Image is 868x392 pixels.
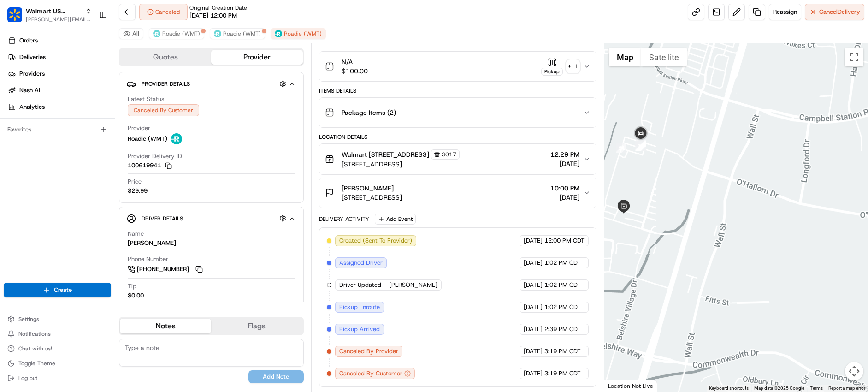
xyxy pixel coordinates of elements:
[19,70,45,78] span: Providers
[375,214,416,225] button: Add Event
[342,108,396,117] span: Package Items ( 2 )
[524,325,543,333] span: [DATE]
[544,325,581,333] span: 2:39 PM CDT
[26,6,82,16] span: Walmart US Corporate
[284,30,322,37] span: Roadie (WMT)
[271,28,326,39] button: Roadie (WMT)
[4,327,111,340] button: Notifications
[54,286,72,294] span: Create
[342,184,394,193] span: [PERSON_NAME]
[210,28,265,39] button: Roadie (WMT)
[128,95,164,103] span: Latest Status
[223,30,261,37] span: Roadie (WMT)
[541,58,579,76] button: Pickup+11
[4,4,95,26] button: Walmart US CorporateWalmart US Corporate[PERSON_NAME][EMAIL_ADDRESS][DOMAIN_NAME]
[128,178,142,186] span: Price
[4,33,115,48] a: Orders
[389,281,437,289] span: [PERSON_NAME]
[18,374,37,382] span: Log out
[339,259,383,267] span: Assigned Driver
[31,88,151,97] div: Start new chat
[709,385,749,392] button: Keyboard shortcuts
[541,58,563,76] button: Pickup
[342,160,460,169] span: [STREET_ADDRESS]
[18,360,55,367] span: Toggle Theme
[9,135,17,142] div: 📗
[171,133,182,144] img: roadie-logo-v2.jpg
[128,161,172,170] button: 100619941
[137,265,189,273] span: [PHONE_NUMBER]
[153,30,160,37] img: roadie-logo-v2.jpg
[524,347,543,356] span: [DATE]
[810,386,823,391] a: Terms
[87,134,148,143] span: API Documentation
[4,83,115,98] a: Nash AI
[524,237,543,245] span: [DATE]
[819,8,860,16] span: Cancel Delivery
[319,52,596,81] button: N/A$100.00Pickup+11
[544,237,585,245] span: 12:00 PM CDT
[550,159,579,168] span: [DATE]
[74,130,152,147] a: 💻API Documentation
[604,380,657,392] div: Location Not Live
[567,60,579,73] div: + 11
[19,36,38,45] span: Orders
[211,50,302,65] button: Provider
[607,380,637,392] a: Open this area in Google Maps (opens a new window)
[7,7,22,22] img: Walmart US Corporate
[6,130,74,147] a: 📗Knowledge Base
[18,134,71,143] span: Knowledge Base
[845,362,863,380] button: Map camera controls
[119,28,143,39] button: All
[9,88,26,105] img: 1736555255976-a54dd68f-1ca7-489b-9aae-adbdc363a1c4
[342,193,402,202] span: [STREET_ADDRESS]
[524,259,543,267] span: [DATE]
[550,193,579,202] span: [DATE]
[4,50,115,65] a: Deliveries
[4,122,111,137] div: Favorites
[214,30,221,37] img: roadie-logo-v2.jpg
[524,303,543,311] span: [DATE]
[142,80,190,88] span: Provider Details
[541,68,563,76] div: Pickup
[157,91,168,102] button: Start new chat
[19,86,40,95] span: Nash AI
[319,215,369,223] div: Delivery Activity
[339,325,380,333] span: Pickup Arrived
[19,53,46,61] span: Deliveries
[4,372,111,385] button: Log out
[128,264,204,274] a: [PHONE_NUMBER]
[4,66,115,81] a: Providers
[149,28,204,39] button: Roadie (WMT)
[544,281,581,289] span: 1:02 PM CDT
[544,303,581,311] span: 1:02 PM CDT
[845,48,863,66] button: Toggle fullscreen view
[550,184,579,193] span: 10:00 PM
[128,230,144,238] span: Name
[128,255,168,263] span: Phone Number
[773,8,797,16] span: Reassign
[211,319,302,333] button: Flags
[4,357,111,370] button: Toggle Theme
[18,330,51,338] span: Notifications
[24,59,152,69] input: Clear
[26,16,92,23] button: [PERSON_NAME][EMAIL_ADDRESS][DOMAIN_NAME]
[19,103,45,111] span: Analytics
[342,66,368,76] span: $100.00
[65,156,112,163] a: Powered byPylon
[128,291,144,300] div: $0.00
[127,211,296,226] button: Driver Details
[319,133,597,141] div: Location Details
[18,315,39,323] span: Settings
[754,386,804,391] span: Map data ©2025 Google
[189,12,237,20] span: [DATE] 12:00 PM
[339,369,402,378] span: Canceled By Customer
[142,215,183,222] span: Driver Details
[4,100,115,114] a: Analytics
[635,141,645,151] div: 29
[828,386,865,391] a: Report a map error
[616,143,626,153] div: 24
[319,87,597,95] div: Items Details
[128,124,150,132] span: Provider
[544,259,581,267] span: 1:02 PM CDT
